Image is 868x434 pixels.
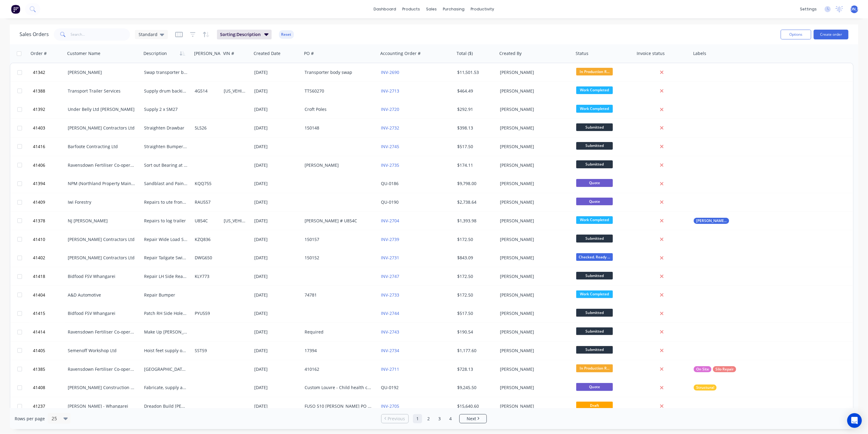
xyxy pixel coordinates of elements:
div: Custom Louvre - Child health centre [305,385,372,391]
div: Sort out Bearing at [PERSON_NAME] [144,162,188,168]
div: Description [143,50,167,57]
a: Page 3 [435,414,444,423]
div: Fabricate, supply and instal galvanised chanels mounting brackets and custom pressed aluminium lo... [144,385,188,391]
div: [PERSON_NAME] [500,348,568,354]
div: 150157 [305,236,372,243]
span: 41416 [33,144,45,150]
button: [PERSON_NAME] # U854C [694,218,729,224]
button: 41414 [31,323,68,341]
div: [PERSON_NAME] [500,385,568,391]
a: INV-2734 [381,348,399,353]
span: 41385 [33,366,45,372]
div: [DATE] [254,348,300,354]
div: [PERSON_NAME] Contractors Ltd [68,236,136,243]
div: $728.13 [457,366,493,372]
span: 41388 [33,88,45,94]
div: [GEOGRAPHIC_DATA] [STREET_ADDRESS][PERSON_NAME] [144,366,188,372]
button: 41415 [31,304,68,323]
div: $172.50 [457,236,493,243]
div: Supply drum backing plates set of 4 [144,88,188,94]
span: 41404 [33,292,45,298]
div: [DATE] [254,88,300,94]
a: dashboard [371,5,400,14]
a: INV-2745 [381,144,399,149]
div: 74781 [305,292,372,298]
div: [US_VEHICLE_IDENTIFICATION_NUMBER] [224,88,248,94]
div: Ravensdown Fertiliser Co-operative [68,162,136,168]
div: [PERSON_NAME] [500,310,568,316]
a: Page 2 [424,414,433,423]
div: productivity [468,5,497,14]
div: [DATE] [254,366,300,372]
div: [DATE] [254,255,300,261]
div: sales [423,5,440,14]
span: 41392 [33,106,45,112]
div: [PERSON_NAME] [500,181,568,187]
span: Quote [576,383,613,391]
div: Swap transporter body onto existing FUSO 8x4 Truck [144,69,188,75]
span: Quote [576,179,613,187]
div: KLY773 [195,273,218,279]
div: Bidfood FSV Whangarei [68,310,136,316]
span: 41410 [33,236,45,243]
div: Ravensdown Fertiliser Co-operative [68,366,136,372]
div: PYU559 [195,310,218,316]
div: [DATE] [254,273,300,279]
div: Repair Bumper [144,292,188,298]
span: 41406 [33,162,45,168]
a: INV-2704 [381,218,399,224]
div: [PERSON_NAME] Contractors Ltd [68,255,136,261]
div: Dreadon Build [PERSON_NAME] Eng - 5m Eliptical Top Aluminium Tipper Body w Roll Cover & Drawbeam ... [144,403,188,409]
a: INV-2747 [381,273,399,279]
button: 41237 [31,397,68,415]
a: INV-2713 [381,88,399,94]
span: Checked. Ready ... [576,253,613,261]
div: Transporter body swap [305,69,372,75]
div: VIN # [223,50,234,57]
div: [PERSON_NAME] [500,255,568,261]
div: [PERSON_NAME] - Whangarei [68,403,136,409]
div: $2,738.64 [457,199,493,205]
a: INV-2735 [381,162,399,168]
div: [PERSON_NAME] Contractors Ltd [68,125,136,131]
span: 41415 [33,310,45,316]
a: Next page [460,416,486,422]
div: Created Date [254,50,280,57]
div: $398.13 [457,125,493,131]
div: $464.49 [457,88,493,94]
div: 4G514 [195,88,218,94]
span: 41378 [33,218,45,224]
input: Search... [71,28,130,41]
ul: Pagination [379,414,489,423]
div: [PERSON_NAME] [500,125,568,131]
button: 41388 [31,82,68,100]
div: $190.54 [457,329,493,335]
button: Create order [814,30,848,39]
div: Iwi Forestry [68,199,136,205]
div: $172.50 [457,292,493,298]
div: Make Up [PERSON_NAME] [144,329,188,335]
div: FUSO 510 [PERSON_NAME] PO 825751 [305,403,372,409]
div: [US_VEHICLE_IDENTIFICATION_NUMBER] [224,218,248,224]
img: Factory [11,5,20,14]
a: INV-2711 [381,366,399,372]
div: [PERSON_NAME] [68,69,136,75]
button: 41404 [31,286,68,304]
div: Repair LH Side Rear Frame Damage [144,273,188,279]
div: [PERSON_NAME] [500,88,568,94]
span: Submitted [576,235,613,242]
span: In Production R... [576,68,613,75]
div: [DATE] [254,162,300,168]
button: Structural [694,385,717,391]
a: Page 4 [446,414,455,423]
a: INV-2732 [381,125,399,131]
a: INV-2705 [381,403,399,409]
div: Patch RH Side Hole Fill Small [PERSON_NAME] [144,310,188,316]
div: [DATE] [254,329,300,335]
div: Order # [31,50,47,57]
div: [DATE] [254,106,300,112]
span: Submitted [576,309,613,316]
span: In Production R... [576,364,613,372]
span: 41418 [33,273,45,279]
div: [PERSON_NAME] [500,218,568,224]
